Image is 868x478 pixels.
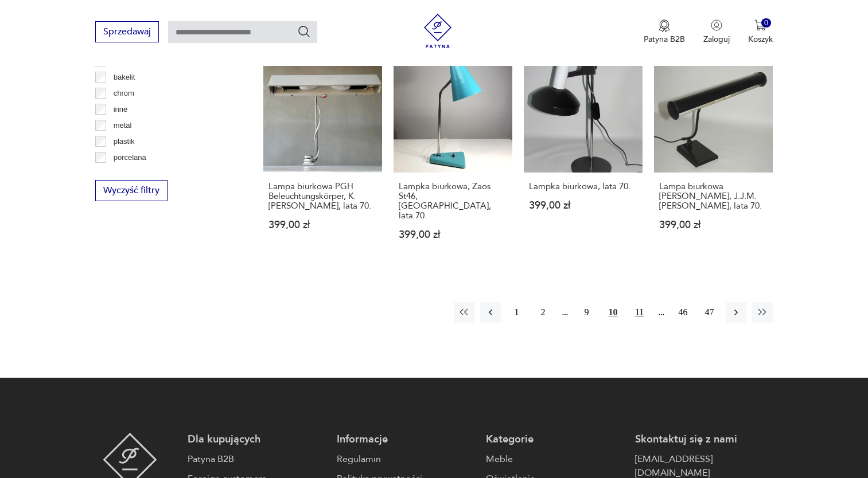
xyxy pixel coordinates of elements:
button: Wyczyść filtry [95,180,168,201]
button: 9 [577,302,597,323]
p: 399,00 zł [529,201,637,210]
p: chrom [114,87,134,100]
p: Informacje [337,433,474,446]
p: bakelit [114,71,135,84]
img: Ikona medalu [659,19,670,32]
a: Patyna B2B [188,452,325,466]
p: 399,00 zł [268,220,377,230]
p: Kategorie [486,433,624,446]
a: Lampa biurkowa PGH Beleuchtungskörper, K. Musinowski, lata 70.Lampa biurkowa PGH Beleuchtungskörp... [263,54,382,262]
p: metal [114,119,132,132]
button: 10 [603,302,624,323]
a: Sprzedawaj [95,29,159,37]
a: Meble [486,452,624,466]
img: Ikonka użytkownika [711,19,722,31]
h3: Lampka biurkowa, Zaos St46, [GEOGRAPHIC_DATA], lata 70. [399,182,507,221]
img: Ikona koszyka [754,19,766,31]
button: 46 [673,302,694,323]
h3: Lampka biurkowa, lata 70. [529,182,637,191]
button: 11 [629,302,650,323]
a: Lampa biurkowa ANVIA, J.J.M. Hoogervorst, lata 70.Lampa biurkowa [PERSON_NAME], J.J.M. [PERSON_NA... [654,54,773,262]
h3: Lampa biurkowa [PERSON_NAME], J.J.M. [PERSON_NAME], lata 70. [659,182,768,211]
button: 2 [533,302,554,323]
a: Regulamin [337,452,474,466]
button: Zaloguj [703,19,730,45]
button: 0Koszyk [748,19,773,45]
a: Lampka biurkowa, Zaos St46, Polska, lata 70.Lampka biurkowa, Zaos St46, [GEOGRAPHIC_DATA], lata 7... [394,54,512,262]
p: Zaloguj [703,34,730,45]
button: Sprzedawaj [95,21,159,42]
a: Ikona medaluPatyna B2B [644,19,685,45]
p: plastik [114,135,135,148]
h3: Lampa biurkowa PGH Beleuchtungskörper, K. [PERSON_NAME], lata 70. [268,182,377,211]
p: Koszyk [748,34,773,45]
button: Szukaj [297,25,311,38]
a: Lampka biurkowa, lata 70.Lampka biurkowa, lata 70.399,00 zł [524,54,643,262]
p: 399,00 zł [399,230,507,240]
p: 399,00 zł [659,220,768,230]
div: 0 [761,18,771,28]
p: Skontaktuj się z nami [635,433,773,446]
button: Patyna B2B [644,19,685,45]
p: porcelana [114,151,146,164]
p: Patyna B2B [644,34,685,45]
p: porcelit [114,167,138,180]
p: inne [114,103,128,116]
button: 47 [699,302,720,323]
p: Dla kupujących [188,433,325,446]
button: 1 [507,302,527,323]
img: Patyna - sklep z meblami i dekoracjami vintage [421,14,455,48]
